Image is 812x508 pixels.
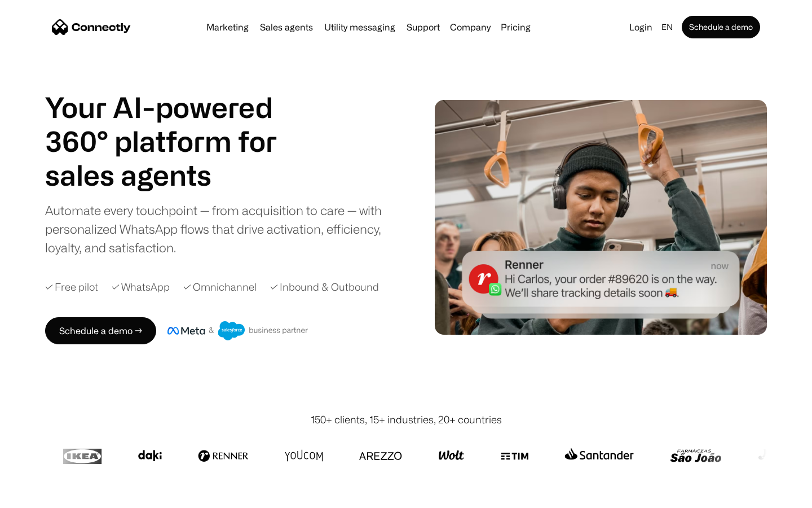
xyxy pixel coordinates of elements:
[112,279,170,295] div: ✓ WhatsApp
[45,90,304,158] h1: Your AI-powered 360° platform for
[167,321,308,340] img: Meta and Salesforce business partner badge.
[311,412,502,427] div: 150+ clients, 15+ industries, 20+ countries
[661,19,673,35] div: en
[202,23,253,32] a: Marketing
[402,23,444,32] a: Support
[496,23,535,32] a: Pricing
[450,19,491,35] div: Company
[320,23,400,32] a: Utility messaging
[255,23,317,32] a: Sales agents
[45,317,156,344] a: Schedule a demo →
[270,279,379,295] div: ✓ Inbound & Outbound
[11,487,68,504] aside: Language selected: English
[45,158,304,192] h1: sales agents
[45,279,98,295] div: ✓ Free pilot
[23,488,68,504] ul: Language list
[45,201,400,257] div: Automate every touchpoint — from acquisition to care — with personalized WhatsApp flows that driv...
[183,279,257,295] div: ✓ Omnichannel
[625,19,657,35] a: Login
[682,16,760,38] a: Schedule a demo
